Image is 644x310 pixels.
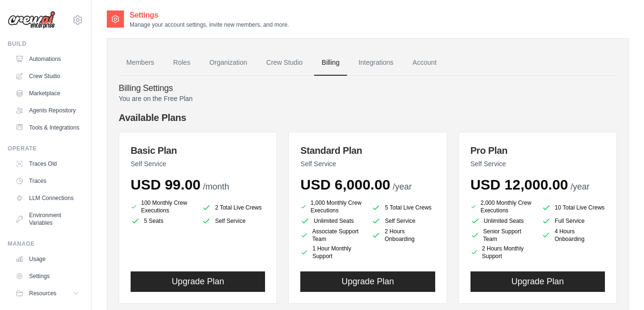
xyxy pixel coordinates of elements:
li: 1,000 Monthly Crew Executions [300,199,364,214]
span: /year [571,182,590,191]
div: Build [8,40,83,48]
li: 4 Hours Onboarding [542,228,605,243]
h3: Pro Plan [470,144,605,157]
div: Operate [8,145,83,152]
button: Upgrade Plan [131,271,265,292]
a: Usage [11,251,83,267]
a: Crew Studio [11,69,83,84]
a: Tools & Integrations [11,120,83,135]
a: Marketplace [11,86,83,101]
h3: Basic Plan [131,144,265,157]
a: Members [119,50,162,76]
h2: Settings [130,10,289,21]
li: Associate Support Team [300,228,364,243]
a: Account [405,50,444,76]
button: Upgrade Plan [470,271,605,292]
div: Manage [8,240,83,248]
button: Upgrade Plan [300,271,435,292]
li: Unlimited Seats [300,216,364,226]
a: Organization [202,50,255,76]
a: Settings [11,269,83,284]
a: Traces [11,173,83,189]
a: Agents Repository [11,103,83,118]
li: 5 Seats [131,216,194,226]
li: 5 Total Live Crews [371,201,435,214]
li: Self Service [371,216,435,226]
span: Resources [29,290,56,297]
li: Senior Support Team [470,228,534,243]
p: You are on the Free Plan [119,94,617,103]
li: Unlimited Seats [470,216,534,226]
h4: Available Plans [119,111,617,124]
h3: Standard Plan [300,144,435,157]
a: Billing [314,50,347,76]
p: Self Service [470,159,605,169]
li: 2 Total Live Crews [202,201,265,214]
a: Environment Variables [11,208,83,230]
a: Roles [165,50,198,76]
li: 2,000 Monthly Crew Executions [470,199,534,214]
li: 100 Monthly Crew Executions [131,199,194,214]
span: USD 12,000.00 [470,177,568,192]
p: Self Service [131,159,265,169]
span: /month [203,182,229,191]
li: Full Service [542,216,605,226]
li: 10 Total Live Crews [542,201,605,214]
a: LLM Connections [11,190,83,206]
button: Resources [11,286,83,301]
li: 2 Hours Monthly Support [470,245,534,260]
p: Manage your account settings, invite new members, and more. [130,21,289,29]
img: Logo [8,11,55,29]
p: Self Service [300,159,435,169]
a: Automations [11,51,83,67]
a: Crew Studio [259,50,310,76]
li: Self Service [202,216,265,226]
span: USD 99.00 [131,177,201,192]
a: Integrations [351,50,401,76]
span: USD 6,000.00 [300,177,390,192]
li: 1 Hour Monthly Support [300,245,364,260]
a: Traces Old [11,156,83,171]
li: 2 Hours Onboarding [371,228,435,243]
h4: Billing Settings [119,83,617,94]
span: /year [393,182,412,191]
